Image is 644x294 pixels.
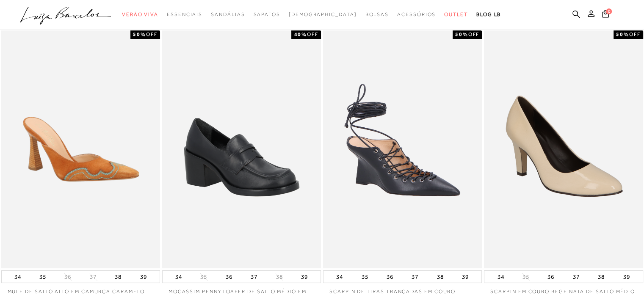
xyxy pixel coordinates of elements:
[307,31,318,37] span: OFF
[289,11,357,17] span: [DEMOGRAPHIC_DATA]
[248,271,260,283] button: 37
[365,11,389,17] span: Bolsas
[520,273,532,281] button: 35
[455,31,468,37] strong: 50%
[359,271,371,283] button: 35
[173,271,185,283] button: 34
[334,271,345,283] button: 34
[629,31,641,37] span: OFF
[167,7,202,22] a: categoryNavScreenReaderText
[620,271,632,283] button: 39
[163,32,320,267] a: MOCASSIM PENNY LOAFER DE SALTO MÉDIO EM COURO PRETO MOCASSIM PENNY LOAFER DE SALTO MÉDIO EM COURO...
[495,271,506,283] button: 34
[444,7,468,22] a: categoryNavScreenReaderText
[468,31,479,37] span: OFF
[12,271,24,283] button: 34
[122,11,158,17] span: Verão Viva
[87,273,99,281] button: 37
[253,7,280,22] a: categoryNavScreenReaderText
[122,7,158,22] a: categoryNavScreenReaderText
[606,8,612,14] span: 0
[324,32,481,267] a: SCARPIN DE TIRAS TRANÇADAS EM COURO PRETO E AMARRAÇÃO NO TORNOZELO SCARPIN DE TIRAS TRANÇADAS EM ...
[2,32,159,267] a: MULE DE SALTO ALTO EM CAMURÇA CARAMELO COM PESPONTO DECORATIVO MULE DE SALTO ALTO EM CAMURÇA CARA...
[112,271,124,283] button: 38
[384,271,396,283] button: 36
[62,273,74,281] button: 36
[485,32,642,267] img: SCARPIN EM COURO BEGE NATA DE SALTO MÉDIO
[476,11,501,17] span: BLOG LB
[289,7,357,22] a: noSubCategoriesText
[324,32,481,267] img: SCARPIN DE TIRAS TRANÇADAS EM COURO PRETO E AMARRAÇÃO NO TORNOZELO
[2,32,159,267] img: MULE DE SALTO ALTO EM CAMURÇA CARAMELO COM PESPONTO DECORATIVO
[434,271,446,283] button: 38
[253,11,280,17] span: Sapatos
[365,7,389,22] a: categoryNavScreenReaderText
[198,273,210,281] button: 35
[459,271,471,283] button: 39
[616,31,629,37] strong: 50%
[167,11,202,17] span: Essenciais
[600,9,611,21] button: 0
[163,32,320,267] img: MOCASSIM PENNY LOAFER DE SALTO MÉDIO EM COURO PRETO
[37,271,49,283] button: 35
[545,271,557,283] button: 36
[146,31,158,37] span: OFF
[294,31,307,37] strong: 40%
[211,7,245,22] a: categoryNavScreenReaderText
[595,271,607,283] button: 38
[397,11,436,17] span: Acessórios
[476,7,501,22] a: BLOG LB
[397,7,436,22] a: categoryNavScreenReaderText
[409,271,421,283] button: 37
[273,273,285,281] button: 38
[138,271,149,283] button: 39
[133,31,146,37] strong: 50%
[223,271,235,283] button: 36
[485,32,642,267] a: SCARPIN EM COURO BEGE NATA DE SALTO MÉDIO SCARPIN EM COURO BEGE NATA DE SALTO MÉDIO
[444,11,468,17] span: Outlet
[570,271,582,283] button: 37
[211,11,245,17] span: Sandálias
[299,271,310,283] button: 39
